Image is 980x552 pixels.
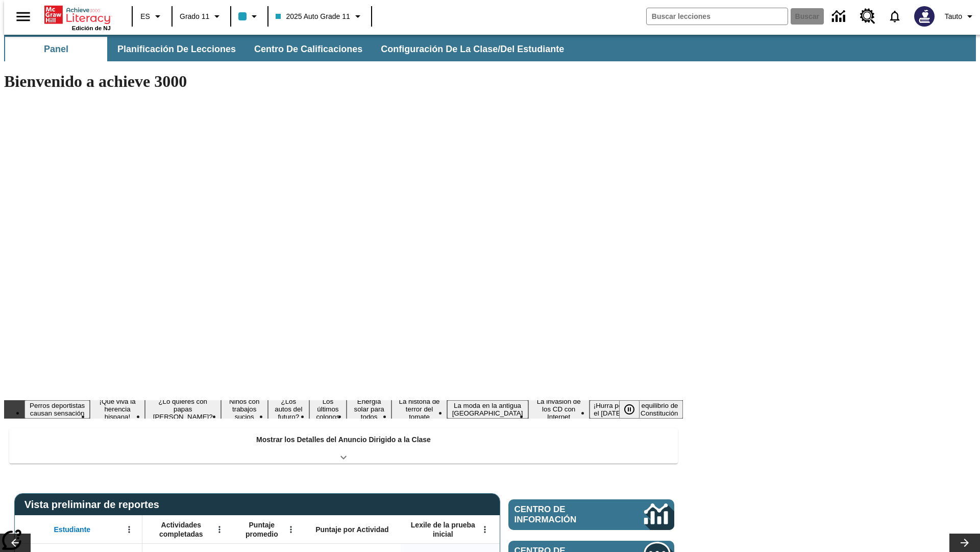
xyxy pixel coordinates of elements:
span: Puntaje promedio [237,520,286,539]
button: Diapositiva 4 Niños con trabajos sucios [221,396,268,422]
input: Buscar campo [647,8,788,25]
a: Centro de información [508,499,674,530]
span: Estudiante [54,525,91,534]
button: Abrir el menú lateral [8,2,38,32]
span: Grado 11 [180,11,209,22]
div: Subbarra de navegación [4,35,976,61]
button: Perfil/Configuración [941,7,980,26]
div: Pausar [619,400,650,419]
button: Carrusel de lecciones, seguir [949,534,980,552]
p: Mostrar los Detalles del Anuncio Dirigido a la Clase [256,434,431,445]
button: Diapositiva 7 Energía solar para todos [347,396,392,422]
button: Diapositiva 8 La historia de terror del tomate [391,396,447,422]
a: Portada [44,5,111,25]
img: Avatar [914,6,935,27]
div: Subbarra de navegación [4,37,573,61]
a: Notificaciones [881,3,908,30]
button: Planificación de lecciones [109,37,244,61]
div: Mostrar los Detalles del Anuncio Dirigido a la Clase [9,428,678,464]
span: ES [140,11,150,22]
span: 2025 Auto Grade 11 [276,11,350,22]
button: El color de la clase es azul claro. Cambiar el color de la clase. [234,7,264,26]
button: Diapositiva 11 ¡Hurra por el Día de la Constitución! [590,400,629,419]
span: Centro de información [514,504,610,525]
button: Pausar [619,400,640,419]
button: Diapositiva 10 La invasión de los CD con Internet [528,396,590,422]
button: Diapositiva 3 ¿Lo quieres con papas fritas? [145,396,221,422]
button: Panel [5,37,107,61]
span: Vista preliminar de reportes [24,499,164,511]
button: Lenguaje: ES, Selecciona un idioma [136,7,168,26]
span: Actividades completadas [148,520,215,539]
span: Puntaje por Actividad [315,525,388,534]
button: Abrir menú [212,522,227,537]
button: Diapositiva 1 Perros deportistas causan sensación [24,400,90,419]
button: Grado: Grado 11, Elige un grado [176,7,227,26]
button: Configuración de la clase/del estudiante [373,37,572,61]
button: Escoja un nuevo avatar [908,3,941,30]
div: Portada [44,4,111,31]
button: Clase: 2025 Auto Grade 11, Selecciona una clase [272,7,367,26]
span: Lexile de la prueba inicial [406,520,480,539]
button: Abrir menú [121,522,137,537]
button: Diapositiva 2 ¡Que viva la herencia hispana! [90,396,144,422]
a: Centro de recursos, Se abrirá en una pestaña nueva. [854,3,881,30]
button: Diapositiva 12 El equilibrio de la Constitución [629,400,683,419]
a: Centro de información [826,3,854,31]
button: Abrir menú [283,522,299,537]
button: Centro de calificaciones [246,37,371,61]
button: Abrir menú [477,522,493,537]
h1: Bienvenido a achieve 3000 [4,72,683,91]
button: Diapositiva 6 Los últimos colonos [309,396,347,422]
span: Tauto [945,11,962,22]
span: Edición de NJ [72,25,111,31]
button: Diapositiva 5 ¿Los autos del futuro? [268,396,309,422]
button: Diapositiva 9 La moda en la antigua Roma [447,400,528,419]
